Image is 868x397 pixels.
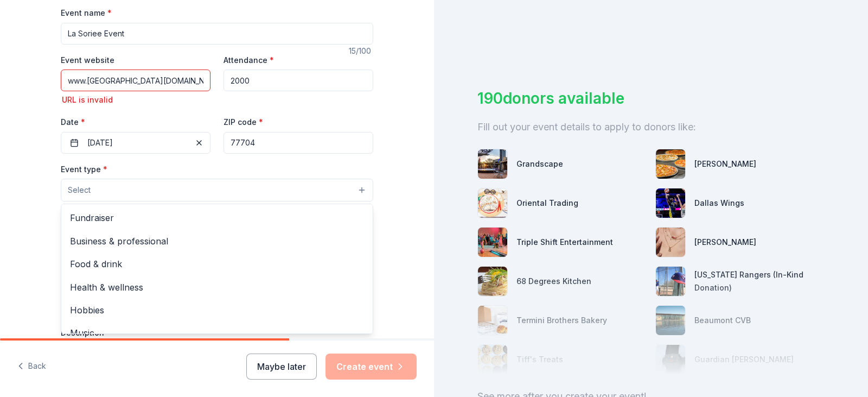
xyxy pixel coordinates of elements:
span: Food & drink [70,257,364,271]
div: Select [61,204,373,334]
span: Health & wellness [70,280,364,294]
span: Hobbies [70,303,364,317]
span: Music [70,326,364,340]
span: Business & professional [70,234,364,248]
button: Select [61,179,373,201]
span: Fundraiser [70,211,364,225]
span: Select [68,184,91,197]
